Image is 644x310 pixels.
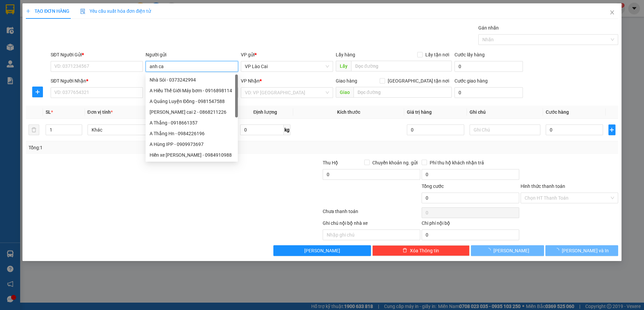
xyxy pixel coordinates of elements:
[241,51,333,58] div: VP gửi
[454,87,523,98] input: Cước giao hàng
[407,109,432,115] span: Giá trị hàng
[372,245,470,256] button: deleteXóa Thông tin
[486,248,493,253] span: loading
[26,9,31,13] span: plus
[603,3,622,22] button: Close
[150,108,234,116] div: [PERSON_NAME] cai 2 - 0868211226
[354,87,452,98] input: Dọc đường
[545,245,618,256] button: [PERSON_NAME] và In
[26,8,69,14] span: TẠO ĐƠN HÀNG
[609,127,615,133] span: plus
[337,109,360,115] span: Kích thước
[80,9,86,14] img: icon
[146,139,238,150] div: A Hùng IPP - 0909973697
[146,96,238,107] div: A Quảng Luyện Đồng - 0981547588
[253,109,277,115] span: Định lượng
[427,159,487,166] span: Phí thu hộ khách nhận trả
[304,247,340,254] span: [PERSON_NAME]
[88,109,113,115] span: Đơn vị tính
[402,248,407,253] span: delete
[150,141,234,148] div: A Hùng IPP - 0909973697
[323,160,338,165] span: Thu Hộ
[467,106,543,119] th: Ghi chú
[146,128,238,139] div: A Thắng Hn - 0984226196
[150,76,234,84] div: Nhà Sói - 0373242994
[410,247,439,254] span: Xóa Thông tin
[51,77,143,85] div: SĐT Người Nhận
[92,125,155,135] span: Khác
[478,25,499,31] label: Gán nhãn
[146,85,238,96] div: A Hiếu Thế Giới Máy bơm - 0916898114
[554,248,562,253] span: loading
[370,159,420,166] span: Chuyển khoản ng. gửi
[146,150,238,160] div: Hiền xe Gia Lai - 0984910988
[29,144,249,151] div: Tổng: 1
[80,8,151,14] span: Yêu cầu xuất hóa đơn điện tử
[273,245,371,256] button: [PERSON_NAME]
[29,124,39,135] button: delete
[241,78,260,84] span: VP Nhận
[423,51,452,58] span: Lấy tận nơi
[32,87,43,97] button: plus
[351,61,452,71] input: Dọc đường
[323,219,420,229] div: Ghi chú nội bộ nhà xe
[150,151,234,159] div: Hiền xe [PERSON_NAME] - 0984910988
[150,119,234,126] div: A Thắng - 0918661357
[407,124,464,135] input: 0
[422,184,444,189] span: Tổng cước
[336,52,355,57] span: Lấy hàng
[146,107,238,117] div: Chrisbella Lào cai 2 - 0868211226
[562,247,609,254] span: [PERSON_NAME] và In
[521,184,565,189] label: Hình thức thanh toán
[150,130,234,137] div: A Thắng Hn - 0984226196
[422,219,519,229] div: Chi phí nội bộ
[493,247,529,254] span: [PERSON_NAME]
[336,87,354,98] span: Giao
[51,51,143,58] div: SĐT Người Gửi
[609,10,615,15] span: close
[245,61,329,71] span: VP Lào Cai
[336,61,351,71] span: Lấy
[146,117,238,128] div: A Thắng - 0918661357
[385,77,452,85] span: [GEOGRAPHIC_DATA] tận nơi
[33,89,43,95] span: plus
[322,208,421,219] div: Chưa thanh toán
[454,61,523,72] input: Cước lấy hàng
[546,109,569,115] span: Cước hàng
[46,109,51,115] span: SL
[150,87,234,94] div: A Hiếu Thế Giới Máy bơm - 0916898114
[150,98,234,105] div: A Quảng Luyện Đồng - 0981547588
[146,74,238,85] div: Nhà Sói - 0373242994
[454,52,485,57] label: Cước lấy hàng
[336,78,357,84] span: Giao hàng
[284,124,290,135] span: kg
[454,78,488,84] label: Cước giao hàng
[471,245,544,256] button: [PERSON_NAME]
[470,124,541,135] input: Ghi Chú
[146,51,238,58] div: Người gửi
[608,124,615,135] button: plus
[323,229,420,240] input: Nhập ghi chú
